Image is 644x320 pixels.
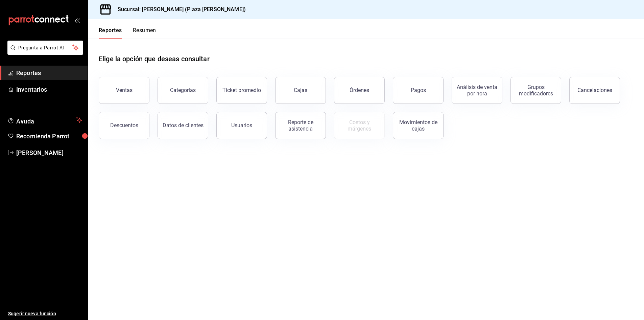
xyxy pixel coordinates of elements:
div: Cancelaciones [577,87,612,93]
button: Movimientos de cajas [393,112,444,139]
button: Pregunta a Parrot AI [7,41,83,55]
button: Categorías [158,77,208,104]
span: Ayuda [16,116,73,124]
button: Reportes [99,27,122,39]
button: Ventas [99,77,149,104]
button: Pagos [393,77,444,104]
a: Cajas [275,77,326,104]
button: Usuarios [216,112,267,139]
div: Usuarios [231,122,252,129]
button: Datos de clientes [158,112,208,139]
div: Análisis de venta por hora [456,84,498,97]
span: Pregunta a Parrot AI [18,44,73,51]
button: Contrata inventarios para ver este reporte [334,112,385,139]
div: Cajas [294,86,308,94]
span: [PERSON_NAME] [16,148,82,157]
button: Grupos modificadores [510,77,561,104]
button: Reporte de asistencia [275,112,326,139]
div: Pagos [411,87,426,93]
span: Reportes [16,68,82,77]
button: Resumen [133,27,156,39]
div: Grupos modificadores [515,84,557,97]
button: Descuentos [99,112,149,139]
div: Categorías [170,87,196,93]
h1: Elige la opción que deseas consultar [99,54,210,64]
div: Ventas [116,87,133,93]
div: Ticket promedio [222,87,261,93]
div: navigation tabs [99,27,156,39]
div: Costos y márgenes [338,119,380,132]
button: Cancelaciones [569,77,620,104]
button: Ticket promedio [216,77,267,104]
button: Órdenes [334,77,385,104]
button: open_drawer_menu [74,18,80,23]
span: Inventarios [16,85,82,94]
a: Pregunta a Parrot AI [5,49,83,56]
div: Órdenes [350,87,369,93]
div: Descuentos [110,122,138,129]
div: Reporte de asistencia [280,119,321,132]
div: Datos de clientes [163,122,204,129]
button: Análisis de venta por hora [452,77,502,104]
span: Sugerir nueva función [8,310,82,317]
div: Movimientos de cajas [397,119,439,132]
h3: Sucursal: [PERSON_NAME] (Plaza [PERSON_NAME]) [112,5,246,14]
span: Recomienda Parrot [16,132,82,141]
